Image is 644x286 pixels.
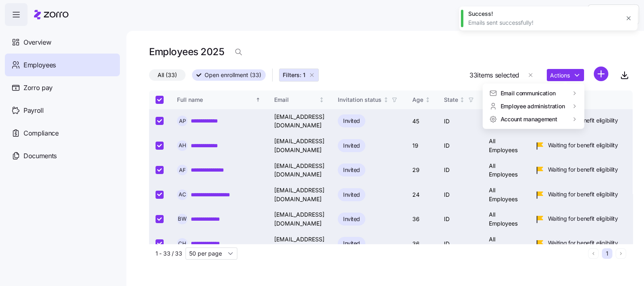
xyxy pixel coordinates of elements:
td: ID [437,109,482,133]
span: Email communication [501,89,556,97]
span: Invited [343,165,360,175]
span: Waiting for benefit eligibility [548,215,618,223]
span: Waiting for benefit eligibility [548,166,618,174]
td: 45 [406,109,437,133]
td: [EMAIL_ADDRESS][DOMAIN_NAME] [268,158,331,183]
input: Select record 5 [156,215,164,223]
span: A C [179,192,186,197]
span: Invited [343,214,360,224]
span: Waiting for benefit eligibility [548,116,618,125]
td: [EMAIL_ADDRESS][DOMAIN_NAME] [268,183,331,207]
span: C H [178,241,186,246]
input: Select record 2 [156,142,164,150]
td: [EMAIL_ADDRESS][DOMAIN_NAME] [268,207,331,231]
td: [EMAIL_ADDRESS][DOMAIN_NAME] [268,109,331,133]
td: ID [437,158,482,183]
td: 19 [406,133,437,158]
td: All Employees [482,109,529,133]
td: ID [437,133,482,158]
span: Invited [343,239,360,248]
td: All Employees [482,133,529,158]
span: B W [178,216,187,221]
td: 36 [406,232,437,256]
td: 24 [406,183,437,207]
td: All Employees [482,183,529,207]
span: Waiting for benefit eligibility [548,141,618,149]
td: ID [437,232,482,256]
td: [EMAIL_ADDRESS][DOMAIN_NAME] [268,133,331,158]
span: A P [179,118,186,124]
span: A F [179,168,186,173]
td: 29 [406,158,437,183]
span: Waiting for benefit eligibility [548,190,618,198]
td: [EMAIL_ADDRESS][DOMAIN_NAME] [268,232,331,256]
td: ID [437,183,482,207]
td: All Employees [482,232,529,256]
td: All Employees [482,207,529,231]
span: Invited [343,190,360,200]
span: Employee administration [501,102,565,110]
input: Select record 6 [156,239,164,247]
td: All Employees [482,158,529,183]
span: Account management [501,115,557,123]
span: Invited [343,141,360,151]
input: Select record 3 [156,166,164,174]
td: ID [437,207,482,231]
span: Invited [343,116,360,126]
input: Select record 4 [156,191,164,199]
span: A H [179,143,186,148]
td: 36 [406,207,437,231]
input: Select record 1 [156,117,164,125]
span: Waiting for benefit eligibility [548,239,618,247]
